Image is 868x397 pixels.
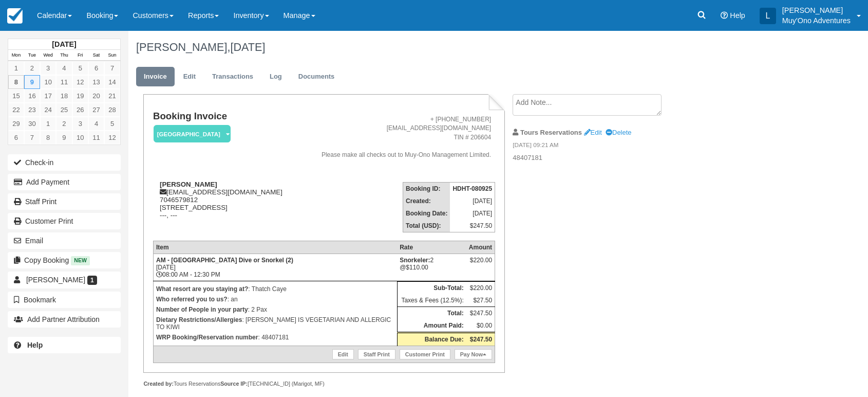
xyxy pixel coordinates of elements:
[88,50,104,61] th: Sat
[466,306,495,319] td: $247.50
[406,264,428,271] span: $110.00
[7,8,23,24] img: checkfront-main-nav-mini-logo.png
[8,232,121,249] button: Email
[24,50,40,61] th: Tue
[72,117,88,131] a: 3
[466,319,495,333] td: $0.00
[71,256,90,265] span: New
[153,254,397,281] td: [DATE] 08:00 AM - 12:30 PM
[455,349,492,359] a: Pay Now
[56,75,72,89] a: 11
[470,336,492,343] strong: $247.50
[154,125,231,143] em: [GEOGRAPHIC_DATA]
[56,117,72,131] a: 2
[104,117,120,131] a: 5
[8,89,24,103] a: 15
[730,11,745,20] span: Help
[760,8,776,24] div: L
[8,131,24,145] a: 6
[606,129,631,136] a: Delete
[24,131,40,145] a: 7
[40,61,56,75] a: 3
[156,315,394,332] p: : [PERSON_NAME] IS VEGETARIAN AND ALLERGIC TO KIWI
[8,337,121,353] a: Help
[156,296,228,303] strong: Who referred you to us?
[156,316,242,323] strong: Dietary Restrictions/Allergies
[332,349,354,359] a: Edit
[8,213,121,229] a: Customer Print
[450,220,495,232] td: $247.50
[782,5,851,15] p: [PERSON_NAME]
[153,181,297,232] div: [EMAIL_ADDRESS][DOMAIN_NAME] 7046579812 [STREET_ADDRESS] ---, ---
[40,50,56,61] th: Wed
[26,276,85,284] span: [PERSON_NAME]
[230,41,265,53] span: [DATE]
[40,103,56,117] a: 24
[40,75,56,89] a: 10
[204,67,261,87] a: Transactions
[56,50,72,61] th: Thu
[72,50,88,61] th: Fri
[72,89,88,103] a: 19
[8,252,121,268] button: Copy Booking New
[220,381,248,387] strong: Source IP:
[403,207,450,220] th: Booking Date:
[104,89,120,103] a: 21
[72,131,88,145] a: 10
[156,334,258,341] strong: WRP Booking/Reservation number
[8,311,121,328] button: Add Partner Attribution
[8,272,121,288] a: [PERSON_NAME] 1
[721,12,728,19] i: Help
[156,294,394,304] p: : an
[104,50,120,61] th: Sun
[358,349,395,359] a: Staff Print
[176,67,203,87] a: Edit
[469,257,492,272] div: $220.00
[452,185,492,192] strong: HDHT-080925
[156,332,394,342] p: : 48407181
[156,306,248,313] strong: Number of People in your party
[156,257,293,264] strong: AM - [GEOGRAPHIC_DATA] Dive or Snorkel (2)
[24,61,40,75] a: 2
[8,193,121,210] a: Staff Print
[397,294,466,307] td: Taxes & Fees (12.5%):
[143,380,504,388] div: Tours Reservations [TECHNICAL_ID] (Marigot, MF)
[450,207,495,220] td: [DATE]
[72,103,88,117] a: 26
[466,281,495,294] td: $220.00
[56,131,72,145] a: 9
[136,41,772,53] h1: [PERSON_NAME],
[40,131,56,145] a: 8
[40,89,56,103] a: 17
[397,306,466,319] th: Total:
[156,304,394,315] p: : 2 Pax
[72,61,88,75] a: 5
[513,141,686,152] em: [DATE] 09:21 AM
[8,117,24,131] a: 29
[40,117,56,131] a: 1
[143,381,174,387] strong: Created by:
[403,220,450,232] th: Total (USD):
[397,241,466,254] th: Rate
[8,154,121,171] button: Check-in
[8,50,24,61] th: Mon
[403,182,450,195] th: Booking ID:
[397,281,466,294] th: Sub-Total:
[104,131,120,145] a: 12
[466,294,495,307] td: $27.50
[397,319,466,333] th: Amount Paid:
[403,195,450,207] th: Created:
[24,75,40,89] a: 9
[24,89,40,103] a: 16
[156,285,248,293] strong: What resort are you staying at?
[513,153,686,163] p: 48407181
[52,40,76,48] strong: [DATE]
[56,103,72,117] a: 25
[8,292,121,308] button: Bookmark
[291,67,343,87] a: Documents
[400,257,430,264] strong: Snorkeler
[520,129,582,136] strong: Tours Reservations
[397,332,466,346] th: Balance Due:
[450,195,495,207] td: [DATE]
[56,61,72,75] a: 4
